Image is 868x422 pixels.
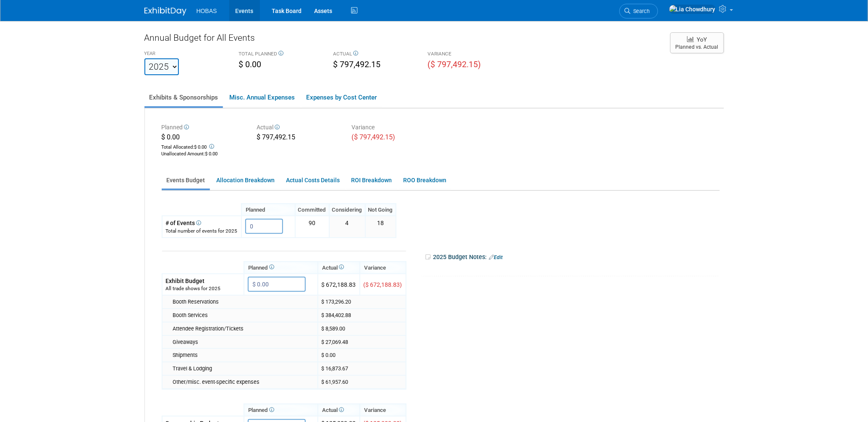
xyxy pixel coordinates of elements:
[360,404,406,416] th: Variance
[173,351,314,359] div: Shipments
[333,50,415,59] div: ACTUAL
[173,298,314,306] div: Booth Reservations
[244,404,318,416] th: Planned
[318,309,406,322] td: $ 384,402.88
[318,404,360,416] th: Actual
[428,60,481,69] span: ($ 797,492.15)
[212,172,280,189] a: Allocation Breakdown
[144,50,226,58] div: YEAR
[257,133,339,144] div: $ 797,492.15
[669,5,716,14] img: Lia Chowdhury
[318,295,406,309] td: $ 173,296.20
[318,375,406,389] td: $ 61,957.60
[173,365,314,372] div: Travel & Lodging
[166,228,238,235] div: Total number of events for 2025
[352,133,396,141] span: ($ 797,492.15)
[360,262,406,274] th: Variance
[631,8,650,14] span: Search
[329,216,365,237] td: 4
[173,312,314,319] div: Booth Services
[239,50,321,59] div: TOTAL PLANNED
[166,219,238,227] div: # of Events
[697,36,707,43] span: YoY
[302,89,382,106] a: Expenses by Cost Center
[399,172,451,189] a: ROO Breakdown
[162,123,244,133] div: Planned
[162,142,244,151] div: Total Allocated:
[197,8,217,14] span: HOBAS
[173,325,314,333] div: Attendee Registration/Tickets
[619,4,658,18] a: Search
[205,151,218,157] span: $ 0.00
[489,254,503,260] a: Edit
[670,32,724,53] button: YoY Planned vs. Actual
[166,277,240,285] div: Exhibit Budget
[144,31,662,48] div: Annual Budget for All Events
[225,89,300,106] a: Misc. Annual Expenses
[425,251,719,264] div: 2025 Budget Notes:
[295,216,329,237] td: 90
[144,89,223,106] a: Exhibits & Sponsorships
[162,172,210,189] a: Events Budget
[241,204,295,216] th: Planned
[162,151,244,157] div: :
[318,262,360,274] th: Actual
[281,172,345,189] a: Actual Costs Details
[365,204,396,216] th: Not Going
[194,144,207,150] span: $ 0.00
[428,50,510,59] div: VARIANCE
[365,216,396,237] td: 18
[162,133,180,141] span: $ 0.00
[295,204,329,216] th: Committed
[239,60,262,69] span: $ 0.00
[166,285,240,292] div: All trade shows for 2025
[257,123,339,133] div: Actual
[144,7,186,16] img: ExhibitDay
[352,123,435,133] div: Variance
[333,60,381,69] span: $ 797,492.15
[318,322,406,336] td: $ 8,589.00
[318,336,406,349] td: $ 27,069.48
[318,349,406,362] td: $ 0.00
[318,274,360,295] td: $ 672,188.83
[318,362,406,375] td: $ 16,873.67
[346,172,397,189] a: ROI Breakdown
[173,378,314,386] div: Other/misc. event-specific expenses
[364,281,402,288] span: ($ 672,188.83)
[244,262,318,274] th: Planned
[173,338,314,346] div: Giveaways
[329,204,365,216] th: Considering
[162,151,204,157] span: Unallocated Amount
